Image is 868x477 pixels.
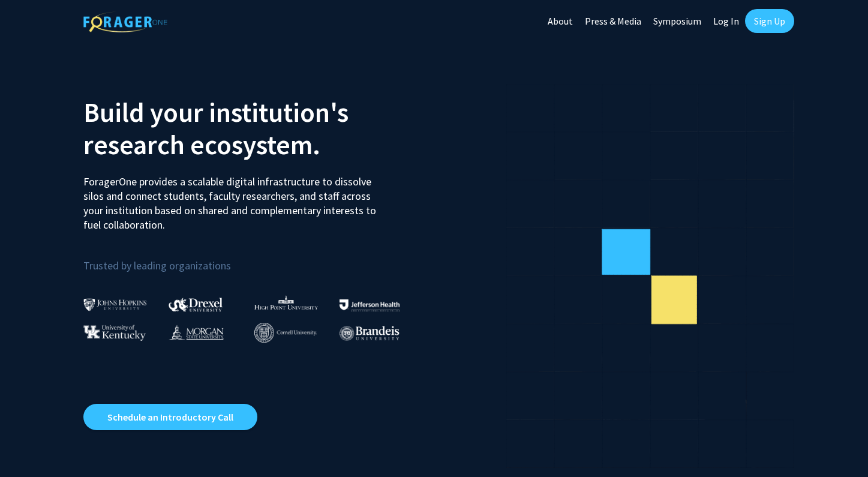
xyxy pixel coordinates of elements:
[745,9,794,33] a: Sign Up
[254,295,318,310] img: High Point University
[83,166,385,232] p: ForagerOne provides a scalable digital infrastructure to dissolve silos and connect students, fac...
[83,325,146,341] img: University of Kentucky
[340,299,400,311] img: Thomas Jefferson University
[254,323,317,343] img: Cornell University
[169,325,224,340] img: Morgan State University
[83,298,147,311] img: Johns Hopkins University
[83,96,425,161] h2: Build your institution's research ecosystem.
[169,298,223,311] img: Drexel University
[340,326,400,341] img: Brandeis University
[83,404,257,430] a: Opens in a new tab
[83,242,425,275] p: Trusted by leading organizations
[83,11,167,32] img: ForagerOne Logo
